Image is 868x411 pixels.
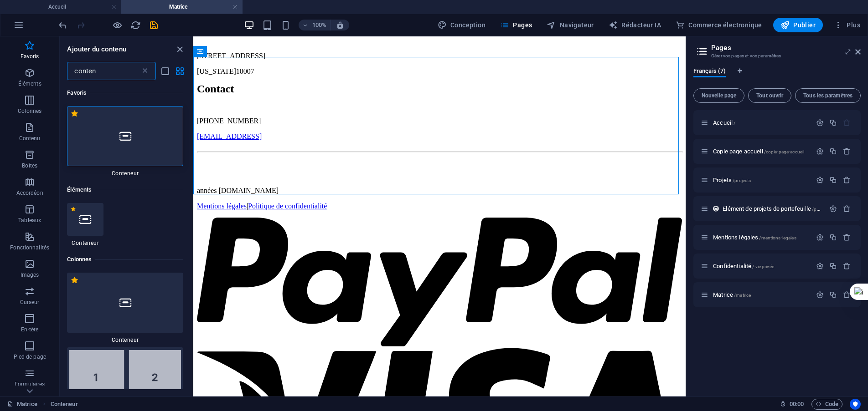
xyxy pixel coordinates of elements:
font: [EMAIL_ADDRESS] [4,96,68,104]
button: fermer le panneau [174,44,185,55]
span: Supprimer des favoris [71,207,76,212]
div: Ongles langues [693,67,861,85]
font: Navigateur [560,21,594,29]
font: Nouvelle page [702,92,736,99]
div: Copie page accueil/copie-page-accueil [710,148,811,154]
button: Pages [496,18,536,32]
i: Enregistrer (Ctrl+S) [149,20,159,30]
span: Cliquez pour ouvrir la page. [723,205,859,212]
font: Code [825,401,838,407]
font: Accueil [48,4,66,10]
button: vue en grille [174,66,185,76]
button: Publier [773,18,823,32]
font: Pages [513,21,532,29]
font: Mentions légales [713,234,758,241]
font: Français (7) [693,67,726,74]
button: Rédacteur IA [605,18,665,32]
div: Supprimer [843,147,851,155]
font: Tableaux [18,217,41,223]
font: Contenu [19,135,41,142]
font: Confidentialité [713,263,751,269]
font: 00 [790,401,796,407]
font: 10007 [43,31,61,39]
div: Dupliquer [829,262,837,270]
div: Confidentialité/ vie privée [710,263,811,269]
font: [STREET_ADDRESS] [4,15,72,23]
div: Paramètres [816,262,824,270]
a: Cliquez pour annuler la sélection. Double-cliquez pour ouvrir Pages. [7,399,37,410]
span: Cliquez pour ouvrir la page. [713,177,751,183]
font: /projects [733,178,751,183]
button: défaire [57,20,68,30]
font: Formulaires [15,381,45,387]
input: Rechercher [67,62,140,80]
button: Nouvelle page [693,88,744,103]
span: Supprimer des favoris [71,110,78,117]
font: [US_STATE] [4,31,43,39]
font: Colonnes [67,256,92,263]
font: Plus [847,21,860,29]
font: Éléments [18,81,41,87]
div: Matrice/matrice [710,292,811,298]
div: Paramètres [816,176,824,184]
font: /matrice [734,293,751,298]
div: Cette mise en page est utilisée en tant que modèle pour toutes les entrées (par exemple : un arti... [712,205,720,213]
nav: fil d'Ariane [51,399,78,410]
font: Projets [713,177,732,183]
font: Tous les paramètres [803,92,852,99]
div: Paramètres [816,119,824,127]
button: Centrés sur l'utilisateur [850,399,861,410]
div: Élément de projets de portefeuille/portfolio-projects-item [720,206,825,212]
font: Éléments [67,186,92,193]
font: /portfolio-projects-item [812,205,859,212]
div: Supprimer [843,205,851,213]
div: Conteneur [67,273,183,344]
button: Plus [830,18,864,32]
button: Commerce électronique [672,18,766,32]
span: Cliquez pour sélectionner. Double-cliquez pour modifier. [51,399,78,410]
i: Lors du redimensionnement, ajustez automatiquement le niveau de zoom en fonction de l'appareil sé... [336,21,344,29]
i: Annuler : Ajouter un élément (Ctrl+Z) [57,20,68,30]
button: recharger [130,20,141,30]
font: En-tête [21,326,38,333]
button: 100% [299,20,331,30]
div: Paramètres [829,205,837,213]
button: vue de liste [160,66,170,76]
span: Supprimer des favoris [71,276,78,284]
span: Cliquez pour ouvrir la page. [713,263,774,269]
font: Fonctionnalités [10,244,49,251]
div: Dupliquer [829,119,837,127]
button: Conception [434,18,489,32]
font: / [734,121,735,126]
div: Conception (Ctrl+Alt+Y) [434,18,489,32]
font: Favoris [67,89,87,96]
font: Matrice [713,291,733,298]
font: /copie-page-accueil [764,149,805,154]
font: Pied de page [14,354,46,360]
div: Paramètres [816,233,824,241]
button: Code [811,399,842,410]
font: Élément de projets de portefeuille [723,205,811,212]
font: Accordéon [16,190,43,196]
font: Favoris [21,53,39,60]
font: Images [21,272,39,278]
button: Navigateur [543,18,597,32]
font: Conteneur [112,337,139,343]
span: Cliquez pour ouvrir la page. [713,148,804,155]
font: Conception [450,21,486,29]
div: Supprimer [843,291,851,299]
font: Commerce électronique [688,21,762,29]
img: 2-columns.svg [69,350,181,405]
font: / vie privée [752,264,774,269]
span: Cliquez pour ouvrir la page. [713,291,751,298]
h6: Durée de la séance [780,399,804,410]
font: Copie page accueil [713,148,763,155]
font: Colonnes [18,108,41,114]
font: Conteneur [72,240,99,246]
div: Conteneur [67,106,183,177]
div: Dupliquer [829,147,837,155]
div: Conteneur [67,203,103,247]
font: 00 [797,401,804,407]
div: Paramètres [816,291,824,299]
font: Matrice [169,4,187,10]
